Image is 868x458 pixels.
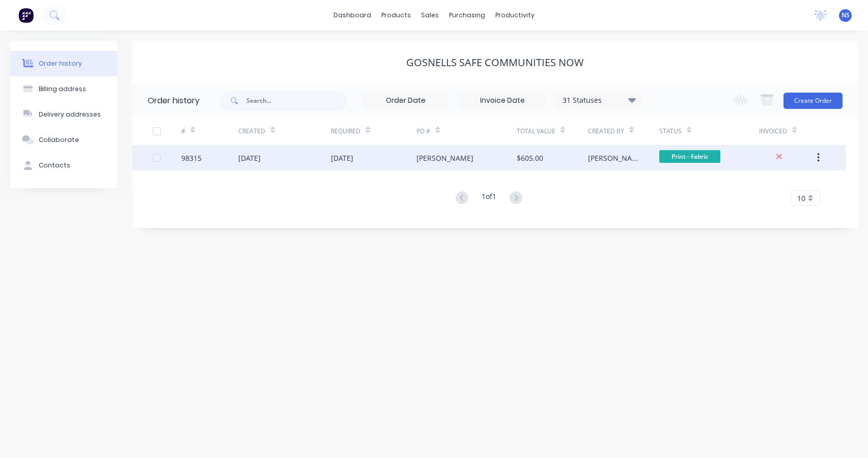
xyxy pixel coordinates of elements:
[783,93,843,109] button: Create Order
[517,127,555,136] div: Total Value
[148,95,200,107] div: Order history
[842,11,850,20] span: NS
[406,56,584,69] div: Gosnells Safe Communities Now
[238,153,261,163] div: [DATE]
[238,117,331,145] div: Created
[517,153,543,163] div: $605.00
[444,8,490,23] div: purchasing
[10,76,117,102] button: Billing address
[460,93,545,108] input: Invoice Date
[39,161,70,170] div: Contacts
[376,8,416,23] div: products
[39,59,82,68] div: Order history
[181,127,185,136] div: #
[588,117,659,145] div: Created By
[10,127,117,153] button: Collaborate
[39,135,79,145] div: Collaborate
[659,117,759,145] div: Status
[490,8,540,23] div: productivity
[18,8,34,23] img: Factory
[331,127,360,136] div: Required
[416,127,430,136] div: PO #
[246,91,347,111] input: Search...
[588,127,624,136] div: Created By
[588,153,639,163] div: [PERSON_NAME]
[482,191,496,206] div: 1 of 1
[39,84,86,94] div: Billing address
[238,127,265,136] div: Created
[331,117,416,145] div: Required
[39,110,101,119] div: Delivery addresses
[10,51,117,76] button: Order history
[10,102,117,127] button: Delivery addresses
[659,150,720,163] span: Print - Fabric
[10,153,117,178] button: Contacts
[797,193,805,204] span: 10
[416,153,473,163] div: [PERSON_NAME]
[181,117,238,145] div: #
[331,153,353,163] div: [DATE]
[363,93,449,108] input: Order Date
[181,153,202,163] div: 98315
[416,117,516,145] div: PO #
[759,127,787,136] div: Invoiced
[517,117,588,145] div: Total Value
[759,117,816,145] div: Invoiced
[416,8,444,23] div: sales
[556,95,642,106] div: 31 Statuses
[659,127,682,136] div: Status
[328,8,376,23] a: dashboard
